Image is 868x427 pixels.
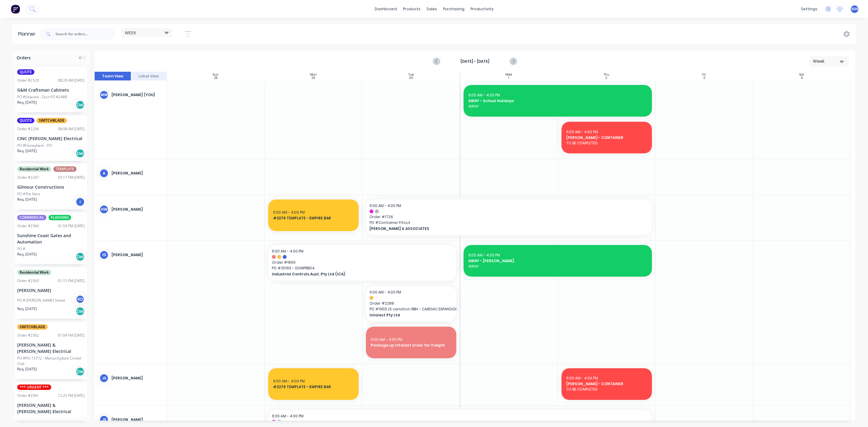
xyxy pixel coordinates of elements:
span: Req. [DATE] [17,197,37,202]
span: Residential Work [17,166,51,172]
span: 6:00 AM - 4:00 PM [468,93,500,98]
div: PO #The Nest [17,191,40,197]
div: [PERSON_NAME] [112,207,162,212]
span: Industrial Controls Aust. Pty Ltd (ICA) [272,272,435,277]
div: Thu [604,73,609,77]
div: 12:25 PM [DATE] [58,393,85,398]
span: Orders [17,55,31,61]
span: 6:00 AM - 4:00 PM [273,210,305,215]
input: Search for orders... [55,28,115,40]
span: Req. [DATE] [17,100,37,105]
div: Mon [310,73,317,77]
span: [PERSON_NAME] - CONTAINER [566,135,647,140]
span: SWITCHBLADE [36,118,67,123]
span: MW [851,6,858,12]
div: [PERSON_NAME] [112,171,162,176]
div: productivity [467,5,497,14]
a: dashboard [372,5,400,14]
span: 6:00 AM - 4:00 PM [272,249,303,254]
div: Fri [702,73,706,77]
span: PO # 25163 - GOMPRB04 [272,265,453,271]
div: 2 [605,77,607,80]
div: PO #Seaview - Duct PO #2488 [17,94,67,100]
span: TEMPLATE [53,166,77,172]
div: A [99,169,108,178]
span: Residential Work [17,270,51,275]
div: 08:20 AM [DATE] [58,78,85,83]
div: Sun [213,73,219,77]
div: 30 [409,77,413,80]
div: RD [76,295,85,304]
div: settings [798,5,820,14]
button: Label View [131,72,167,81]
div: Sunshine Coast Gates and Automation [17,232,85,245]
div: products [400,5,423,14]
span: 6:00 AM - 4:00 PM [566,375,598,381]
div: Wed [505,73,512,77]
button: Week [810,56,849,67]
div: Order # 2362 [17,333,39,338]
span: 6:00 AM - 4:00 PM [370,203,401,208]
div: MW [99,90,108,99]
div: 28 [214,77,217,80]
div: Sat [799,73,804,77]
div: Del [76,367,85,376]
div: G&M Craftsman Cabinets [17,87,85,93]
div: Del [76,307,85,316]
span: Intalect Pty Ltd [370,312,445,318]
div: Del [76,252,85,261]
div: Planner [18,30,39,38]
div: PO #PO-13772 - Maroochydore Cricket Club [17,356,85,366]
span: Order # 1726 [370,214,648,220]
div: 03:17 PM [DATE] [58,175,85,180]
div: 01:04 PM [DATE] [58,333,85,338]
span: Req. [DATE] [17,366,37,372]
span: 6:00 AM - 4:00 PM [566,129,598,134]
div: PO #Honeyfarm - P/C [17,143,52,148]
div: [PERSON_NAME] [17,287,85,294]
div: JS [99,374,108,383]
span: Order # 2288 [370,301,453,306]
span: AWAY - [PERSON_NAME] [468,258,647,264]
span: Req. [DATE] [17,148,37,154]
div: Order # 2364 [17,223,39,229]
span: TO BE COMPLETED [566,387,647,392]
div: [PERSON_NAME] (You) [112,92,162,98]
div: 29 [312,77,315,80]
span: AWAY [468,104,647,109]
span: 6:00 AM - 4:00 PM [273,378,305,384]
strong: [DATE] - [DATE] [445,59,505,64]
img: Factory [11,5,20,14]
span: PO # 1955 L5 variation RBH - CARDIAC EXPANSION [370,306,453,312]
div: 4 [801,77,803,80]
div: HW [99,205,108,214]
div: purchasing [440,5,467,14]
span: Order # 1890 [272,260,453,265]
span: PO # Container Fitout [370,220,648,225]
span: 6:00 AM - 4:00 PM [370,290,401,295]
span: QUOTE [17,118,34,123]
div: PO # [PERSON_NAME] Street [17,298,65,303]
span: QUOTE [17,69,34,75]
div: Order # 2247 [17,175,39,180]
span: COMMERICAL [17,215,46,220]
div: Gilmour Constructions [17,184,85,190]
span: #2279 TEMPLATE - EMPIRE BAR [273,215,354,221]
span: [PERSON_NAME] & ASSOCIATES [370,226,620,231]
div: Order # 2363 [17,278,39,284]
div: Order # 2329 [17,78,39,83]
span: FLASHING [49,215,71,220]
div: sales [423,5,440,14]
span: 6:00 AM - 4:00 PM [468,253,500,258]
div: I [76,197,85,206]
span: Req. [DATE] [17,306,37,312]
span: 6:00 AM - 4:00 PM [371,337,402,342]
div: Order # 2294 [17,126,39,132]
span: #2279 TEMPLATE - EMPIRE BAR [273,384,354,390]
button: Team View [95,72,131,81]
div: Tue [408,73,414,77]
span: Package up Intalect order for freight [371,343,451,348]
div: 08:08 AM [DATE] [58,126,85,132]
div: 1 [508,77,509,80]
div: [PERSON_NAME] [112,417,162,422]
